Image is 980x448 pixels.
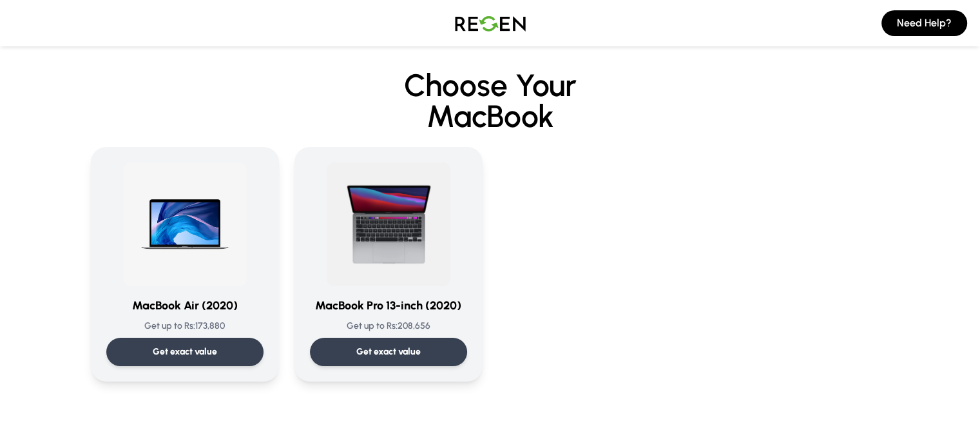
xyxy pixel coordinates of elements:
img: Logo [445,5,535,41]
span: MacBook [91,101,890,131]
button: Need Help? [881,10,967,36]
img: MacBook Air (2020) [123,162,247,286]
p: Get up to Rs: 173,880 [106,320,264,333]
p: Get up to Rs: 208,656 [310,320,467,333]
img: MacBook Pro 13-inch (2020) [327,162,450,286]
p: Get exact value [356,346,421,358]
h3: MacBook Pro 13-inch (2020) [310,297,467,315]
p: Get exact value [153,346,217,358]
span: Choose Your [404,66,577,104]
h3: MacBook Air (2020) [106,297,264,315]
